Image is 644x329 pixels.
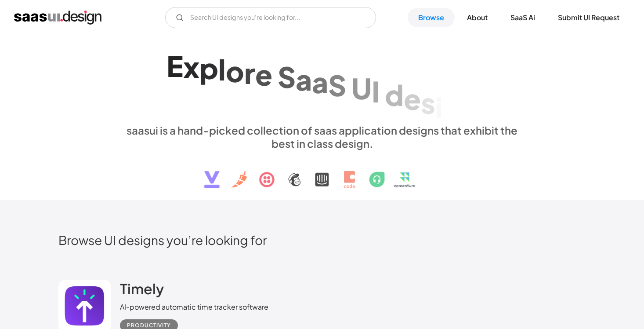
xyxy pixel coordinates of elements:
div: r [244,55,255,89]
div: e [404,82,421,116]
input: Search UI designs you're looking for... [165,7,376,28]
a: home [14,11,101,25]
h1: Explore SaaS UI design patterns & interactions. [120,48,524,115]
h2: Timely [120,280,164,297]
div: S [278,60,296,94]
div: U [351,71,372,105]
div: a [312,65,328,99]
a: About [456,8,498,27]
div: I [372,74,380,108]
img: text, icon, saas logo [189,150,455,196]
a: Submit UI Request [547,8,630,27]
a: SaaS Ai [500,8,546,27]
div: AI-powered automatic time tracker software [120,302,268,312]
div: x [183,50,199,84]
a: Browse [408,8,455,27]
div: s [421,86,435,120]
div: S [328,68,346,102]
div: E [166,49,183,83]
div: e [255,58,272,91]
div: o [226,54,244,88]
h2: Browse UI designs you’re looking for [58,232,586,248]
div: saasui is a hand-picked collection of saas application designs that exhibit the best in class des... [120,124,524,150]
div: i [435,90,443,124]
div: l [218,52,226,86]
form: Email Form [165,7,376,28]
div: p [199,51,218,85]
a: Timely [120,280,164,302]
div: d [385,78,404,112]
div: a [296,62,312,96]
